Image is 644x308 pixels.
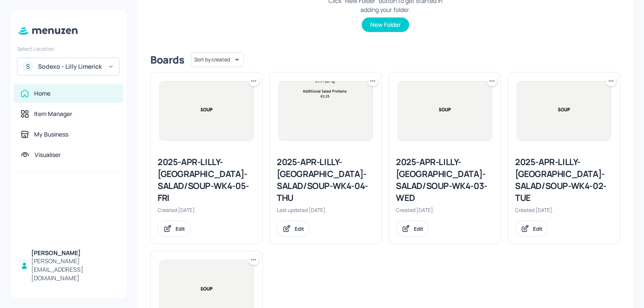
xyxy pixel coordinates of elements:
[515,206,613,214] div: Created [DATE].
[158,206,255,214] div: Created [DATE].
[34,110,72,118] div: Item Manager
[34,130,68,139] div: My Business
[160,81,253,140] img: 2024-11-26-1732640300218y6l1xrn4wap.jpeg
[362,17,409,32] button: New Folder
[191,51,244,68] div: Sort by created
[34,89,50,98] div: Home
[398,81,492,140] img: 2024-11-26-1732640300218y6l1xrn4wap.jpeg
[277,206,375,214] div: Last updated [DATE].
[515,156,613,204] div: 2025-APR-LILLY-[GEOGRAPHIC_DATA]-SALAD/SOUP-WK4-02-TUE
[150,53,184,67] div: Boards
[295,225,304,232] div: Edit
[533,225,542,232] div: Edit
[23,61,33,72] div: S
[517,81,611,140] img: 2024-11-26-1732640300218y6l1xrn4wap.jpeg
[31,249,116,257] div: [PERSON_NAME]
[279,81,372,140] img: 2025-08-14-1755168511058f9lu68xk1r.jpeg
[17,45,120,52] div: Select Location
[176,225,185,232] div: Edit
[277,156,375,204] div: 2025-APR-LILLY-[GEOGRAPHIC_DATA]-SALAD/SOUP-WK4-04-THU
[158,156,255,204] div: 2025-APR-LILLY-[GEOGRAPHIC_DATA]-SALAD/SOUP-WK4-05-FRI
[396,156,494,204] div: 2025-APR-LILLY-[GEOGRAPHIC_DATA]-SALAD/SOUP-WK4-03-WED
[35,151,61,159] div: Visualiser
[31,257,116,282] div: [PERSON_NAME][EMAIL_ADDRESS][DOMAIN_NAME]
[396,206,494,214] div: Created [DATE].
[414,225,423,232] div: Edit
[38,62,102,71] div: Sodexo - Lilly Limerick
